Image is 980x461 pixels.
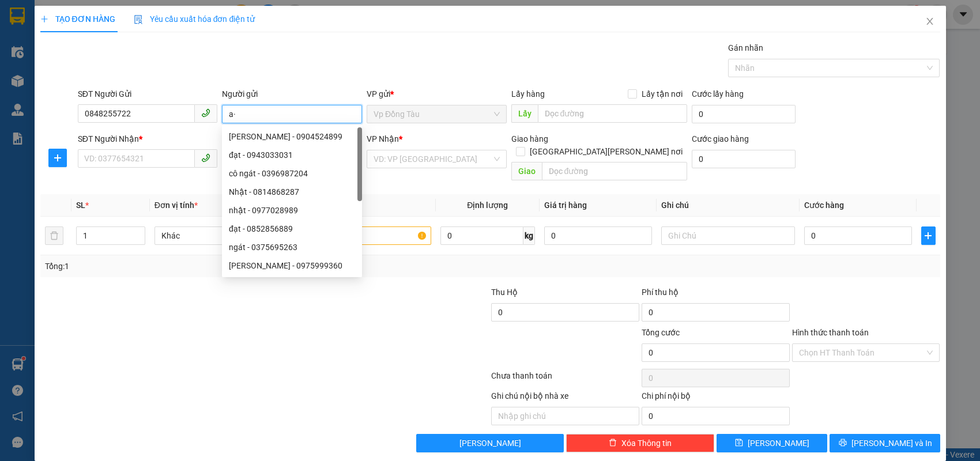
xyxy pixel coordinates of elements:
input: Dọc đường [538,104,687,123]
div: SĐT Người Gửi [78,88,218,100]
div: [PERSON_NAME] - 0975999360 [229,259,355,272]
button: delete [45,226,63,245]
input: VD: Bàn, Ghế [297,226,431,245]
span: close [925,17,934,26]
input: Cước giao hàng [692,150,796,168]
div: đạt - 0943033031 [222,146,362,164]
div: Phí thu hộ [642,286,790,303]
span: Lấy [511,104,538,123]
span: Khác [161,227,281,244]
span: Tổng cước [642,328,680,337]
div: Chưa thanh toán [490,369,640,390]
label: Cước giao hàng [692,134,749,143]
div: Chi phí nội bộ [642,390,790,407]
span: Giao [511,162,542,180]
div: đạt - 0852856889 [229,222,355,235]
span: Lấy tận nơi [637,88,687,100]
div: nhật trường - 0975999360 [222,256,362,275]
span: printer [839,439,847,448]
div: SĐT Người Nhận [78,133,218,145]
div: nhật - 0977028989 [229,204,355,217]
div: nhật minh - 0904524899 [222,127,362,146]
button: Close [914,6,946,38]
span: [PERSON_NAME] và In [851,437,932,449]
span: Định lượng [467,201,508,210]
span: Thu Hộ [491,288,518,297]
div: Nhật - 0814868287 [222,183,362,201]
span: phone [201,108,210,118]
div: đạt - 0852856889 [222,220,362,238]
label: Gán nhãn [728,43,763,52]
label: Cước lấy hàng [692,89,744,99]
div: cô ngát - 0396987204 [229,167,355,180]
img: icon [134,15,143,24]
input: Cước lấy hàng [692,105,796,123]
div: Nhật - 0814868287 [229,186,355,198]
span: Giao hàng [511,134,548,143]
input: Ghi Chú [661,226,795,245]
span: Lấy hàng [511,89,545,99]
span: kg [523,226,535,245]
div: ngát - 0375695263 [222,238,362,256]
span: plus [922,231,935,240]
span: phone [201,153,210,163]
div: ngát - 0375695263 [229,241,355,254]
span: Vp Đồng Tàu [374,105,500,123]
button: plus [921,226,936,245]
input: Nhập ghi chú [491,407,639,425]
span: [PERSON_NAME] [748,437,809,449]
input: Dọc đường [542,162,687,180]
span: TẠO ĐƠN HÀNG [40,14,115,24]
th: Ghi chú [657,194,800,217]
span: SL [76,201,85,210]
span: save [735,439,743,448]
div: nhật - 0977028989 [222,201,362,220]
span: VP Nhận [367,134,399,143]
span: Giá trị hàng [544,201,587,210]
span: delete [609,439,617,448]
span: Yêu cầu xuất hóa đơn điện tử [134,14,255,24]
span: [PERSON_NAME] [459,437,521,449]
span: Đơn vị tính [154,201,198,210]
div: đạt - 0943033031 [229,149,355,161]
div: Người gửi [222,88,362,100]
label: Hình thức thanh toán [792,328,869,337]
button: [PERSON_NAME] [416,434,564,452]
div: Tổng: 1 [45,260,379,273]
span: plus [40,15,48,23]
span: Cước hàng [804,201,844,210]
div: [PERSON_NAME] - 0904524899 [229,130,355,143]
input: 0 [544,226,652,245]
div: Ghi chú nội bộ nhà xe [491,390,639,407]
span: Xóa Thông tin [621,437,672,449]
button: save[PERSON_NAME] [717,434,827,452]
div: VP gửi [367,88,507,100]
div: cô ngát - 0396987204 [222,164,362,183]
span: [GEOGRAPHIC_DATA][PERSON_NAME] nơi [525,145,687,158]
span: plus [49,153,66,163]
button: plus [48,149,67,167]
button: deleteXóa Thông tin [566,434,714,452]
button: printer[PERSON_NAME] và In [830,434,940,452]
